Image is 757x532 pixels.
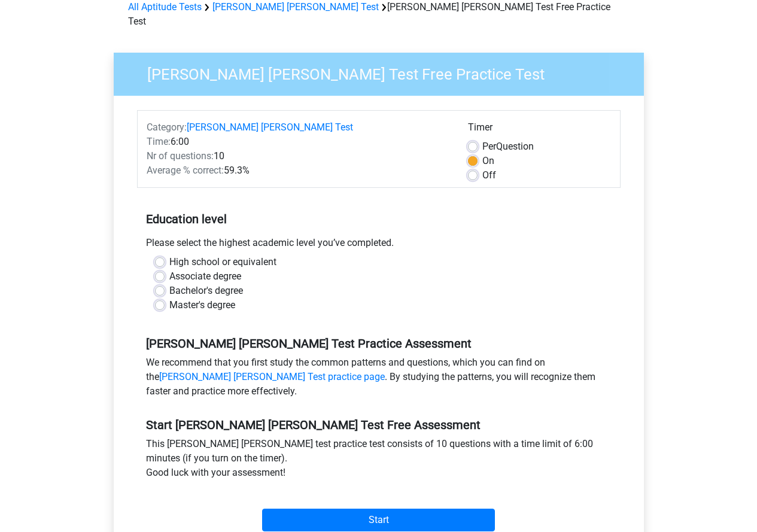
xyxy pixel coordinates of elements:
label: On [482,154,494,168]
div: 59.3% [138,163,459,178]
span: Time: [147,136,171,147]
div: We recommend that you first study the common patterns and questions, which you can find on the . ... [137,355,621,403]
input: Start [262,509,495,531]
a: [PERSON_NAME] [PERSON_NAME] Test [212,1,379,13]
label: Master's degree [169,298,235,312]
h5: [PERSON_NAME] [PERSON_NAME] Test Practice Assessment [146,336,612,351]
label: Bachelor's degree [169,284,243,298]
div: Please select the highest academic level you’ve completed. [137,236,621,255]
span: Category: [147,121,187,133]
a: All Aptitude Tests [128,1,202,13]
h5: Education level [146,207,612,231]
a: [PERSON_NAME] [PERSON_NAME] Test practice page [159,371,385,382]
h5: Start [PERSON_NAME] [PERSON_NAME] Test Free Assessment [146,418,612,432]
div: Timer [468,120,611,139]
label: Associate degree [169,269,241,284]
span: Nr of questions: [147,150,214,162]
label: Question [482,139,534,154]
span: Average % correct: [147,165,224,176]
div: This [PERSON_NAME] [PERSON_NAME] test practice test consists of 10 questions with a time limit of... [137,437,621,485]
h3: [PERSON_NAME] [PERSON_NAME] Test Free Practice Test [133,60,635,84]
label: High school or equivalent [169,255,276,269]
span: Per [482,141,496,152]
a: [PERSON_NAME] [PERSON_NAME] Test [187,121,353,133]
div: 6:00 [138,135,459,149]
label: Off [482,168,496,183]
div: 10 [138,149,459,163]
